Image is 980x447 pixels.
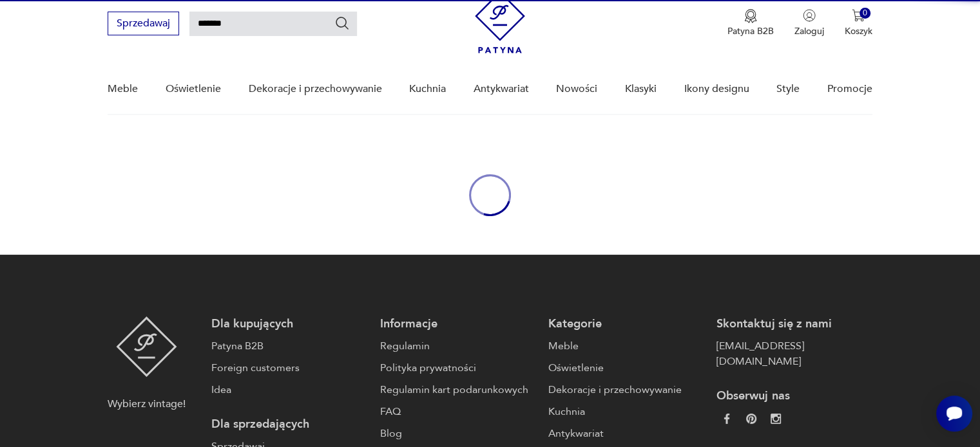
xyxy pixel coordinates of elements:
[380,382,535,397] a: Regulamin kart podarunkowych
[727,9,774,37] button: Patyna B2B
[936,396,972,432] iframe: Smartsupp widget button
[334,15,350,31] button: Szukaj
[211,316,367,332] p: Dla kupujących
[474,64,529,114] a: Antykwariat
[860,8,870,19] div: 0
[548,316,704,332] p: Kategorie
[716,316,872,332] p: Skontaktuj się z nami
[211,338,367,354] a: Patyna B2B
[409,64,446,114] a: Kuchnia
[716,388,872,404] p: Obserwuj nas
[727,9,774,37] a: Ikona medaluPatyna B2B
[380,360,535,376] a: Polityka prywatności
[746,414,756,424] img: 37d27d81a828e637adc9f9cb2e3d3a8a.webp
[776,64,800,114] a: Style
[727,25,774,37] p: Patyna B2B
[380,404,535,419] a: FAQ
[827,64,872,114] a: Promocje
[771,414,781,424] img: c2fd9cf7f39615d9d6839a72ae8e59e5.webp
[852,9,865,22] img: Ikona koszyka
[211,360,367,376] a: Foreign customers
[380,338,535,354] a: Regulamin
[548,382,704,397] a: Dekoracje i przechowywanie
[108,64,138,114] a: Meble
[845,25,872,37] p: Koszyk
[116,316,177,377] img: Patyna - sklep z meblami i dekoracjami vintage
[248,64,381,114] a: Dekoracje i przechowywanie
[108,20,179,29] a: Sprzedawaj
[556,64,597,114] a: Nowości
[722,414,732,424] img: da9060093f698e4c3cedc1453eec5031.webp
[380,316,535,332] p: Informacje
[625,64,657,114] a: Klasyki
[211,417,367,432] p: Dla sprzedających
[548,338,704,354] a: Meble
[803,9,816,22] img: Ikonka użytkownika
[166,64,221,114] a: Oświetlenie
[548,426,704,441] a: Antykwariat
[380,426,535,441] a: Blog
[716,338,872,369] a: [EMAIL_ADDRESS][DOMAIN_NAME]
[548,404,704,419] a: Kuchnia
[845,9,872,37] button: 0Koszyk
[744,9,757,23] img: Ikona medalu
[108,12,179,35] button: Sprzedawaj
[794,9,824,37] button: Zaloguj
[211,382,367,397] a: Idea
[548,360,704,376] a: Oświetlenie
[108,396,186,412] p: Wybierz vintage!
[684,64,749,114] a: Ikony designu
[794,25,824,37] p: Zaloguj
